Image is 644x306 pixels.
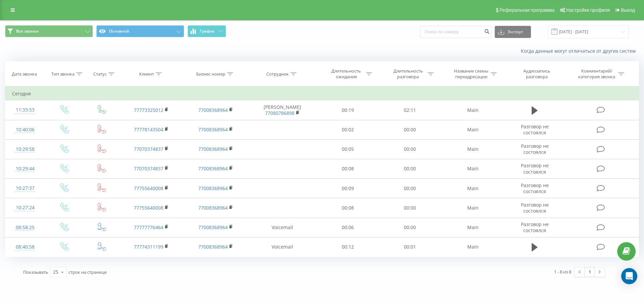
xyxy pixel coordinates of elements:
[248,100,317,120] td: [PERSON_NAME]
[521,123,549,136] span: Разговор не состоялся
[12,71,37,77] div: Дата звонка
[499,7,554,13] span: Реферальная программа
[390,68,426,80] div: Длительность разговора
[12,201,38,214] div: 10:27:24
[134,165,163,172] a: 77070374837
[198,165,228,172] a: 77008368964
[198,244,228,250] a: 77008368964
[495,26,531,38] button: Экспорт
[5,25,93,37] button: Все звонки
[441,198,505,218] td: Main
[266,71,289,77] div: Сотрудник
[134,185,163,191] a: 77755640008
[379,159,440,178] td: 00:00
[379,237,440,257] td: 00:01
[134,205,163,211] a: 77755640008
[521,202,549,214] span: Разговор не состоялся
[134,244,163,250] a: 77774311199
[51,71,74,77] div: Тип звонка
[441,139,505,159] td: Main
[12,123,38,136] div: 10:40:06
[134,224,163,230] a: 77777776464
[248,218,317,237] td: Voicemail
[198,146,228,152] a: 77008368964
[5,87,639,100] td: Сегодня
[12,221,38,234] div: 08:58:25
[53,269,58,275] div: 25
[521,162,549,175] span: Разговор не состоялся
[198,224,228,230] a: 77008368964
[23,269,48,275] span: Показывать
[317,198,379,218] td: 00:08
[198,107,228,113] a: 77008368964
[379,139,440,159] td: 00:00
[317,139,379,159] td: 00:05
[12,162,38,175] div: 10:29:44
[265,110,294,116] a: 77080786898
[200,29,215,34] span: График
[441,100,505,120] td: Main
[96,25,184,37] button: Основной
[521,48,639,54] a: Когда данные могут отличаться от других систем
[317,237,379,257] td: 00:12
[68,269,107,275] span: строк на странице
[317,159,379,178] td: 00:08
[317,179,379,198] td: 00:09
[139,71,154,77] div: Клиент
[554,268,571,275] div: 1 - 8 из 8
[248,237,317,257] td: Voicemail
[196,71,225,77] div: Бизнес номер
[134,126,163,133] a: 77778143504
[441,237,505,257] td: Main
[93,71,107,77] div: Статус
[515,68,559,80] div: Аудиозапись разговора
[379,218,440,237] td: 00:00
[441,159,505,178] td: Main
[198,126,228,133] a: 77008368964
[453,68,489,80] div: Название схемы переадресации
[317,120,379,139] td: 00:02
[585,267,595,277] a: 1
[521,182,549,194] span: Разговор не состоялся
[379,100,440,120] td: 02:11
[198,185,228,191] a: 77008368964
[577,68,616,80] div: Комментарий/категория звонка
[420,26,491,38] input: Поиск по номеру
[16,29,39,34] span: Все звонки
[566,7,610,13] span: Настройки профиля
[441,179,505,198] td: Main
[12,103,38,117] div: 11:33:53
[134,107,163,113] a: 77773325012
[379,120,440,139] td: 00:00
[521,143,549,155] span: Разговор не состоялся
[12,182,38,195] div: 10:27:37
[187,25,226,37] button: График
[317,100,379,120] td: 00:19
[328,68,364,80] div: Длительность ожидания
[317,218,379,237] td: 00:06
[441,120,505,139] td: Main
[521,221,549,233] span: Разговор не состоялся
[198,205,228,211] a: 77008368964
[134,146,163,152] a: 77070374837
[621,268,637,284] div: Open Intercom Messenger
[379,179,440,198] td: 00:00
[12,241,38,254] div: 08:40:58
[441,218,505,237] td: Main
[379,198,440,218] td: 00:00
[12,143,38,156] div: 10:29:58
[621,7,635,13] span: Выход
